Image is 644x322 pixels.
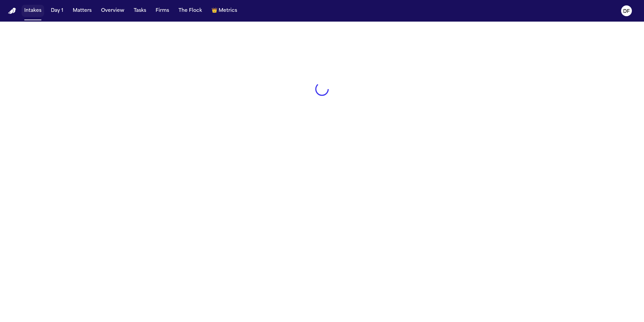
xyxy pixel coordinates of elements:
button: crownMetrics [209,5,240,17]
button: Overview [98,5,127,17]
button: The Flock [176,5,205,17]
button: Intakes [22,5,44,17]
img: Finch Logo [8,8,16,14]
a: Home [8,8,16,14]
button: Tasks [131,5,149,17]
button: Firms [153,5,172,17]
button: Matters [70,5,94,17]
button: Day 1 [48,5,66,17]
